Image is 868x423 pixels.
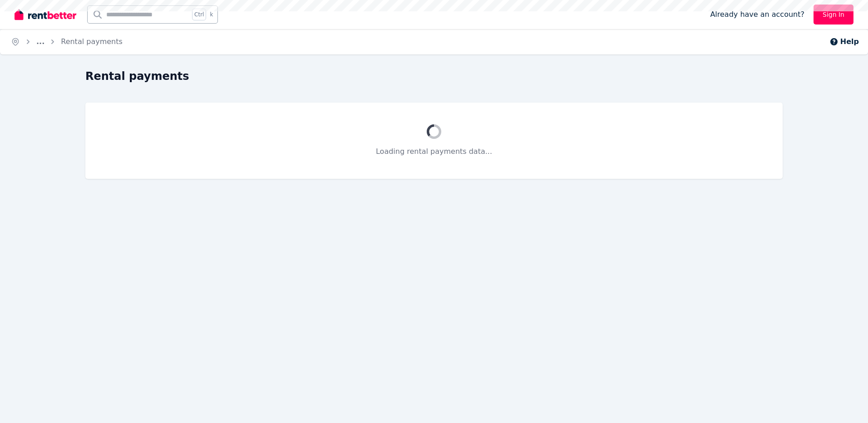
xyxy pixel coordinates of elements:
a: ... [36,37,44,46]
span: k [210,11,213,18]
img: RentBetter [15,8,76,21]
button: Help [829,36,859,47]
span: Already have an account? [710,9,804,20]
span: Ctrl [192,9,206,20]
a: Rental payments [61,37,123,46]
a: Sign In [814,5,853,25]
h1: Rental payments [85,69,189,84]
p: Loading rental payments data... [107,146,761,157]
